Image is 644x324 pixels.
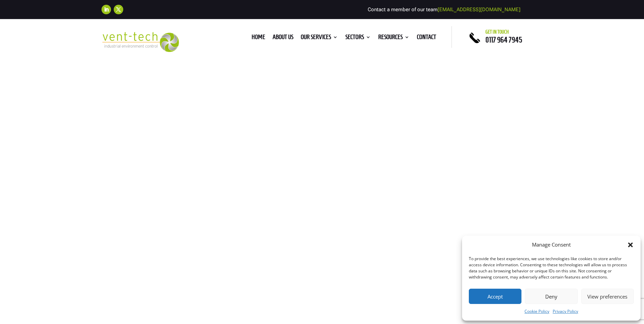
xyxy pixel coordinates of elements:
[102,5,111,14] a: Follow on LinkedIn
[345,35,371,42] a: Sectors
[252,35,265,42] a: Home
[525,289,577,304] button: Deny
[438,6,520,13] a: [EMAIL_ADDRESS][DOMAIN_NAME]
[627,241,634,248] div: Close dialog
[485,29,509,35] span: Get in touch
[469,289,521,304] button: Accept
[581,289,634,304] button: View preferences
[485,36,522,44] a: 0117 964 7945
[378,35,409,42] a: Resources
[532,241,571,249] div: Manage Consent
[301,35,338,42] a: Our Services
[553,307,578,316] a: Privacy Policy
[525,307,549,316] a: Cookie Policy
[417,35,436,42] a: Contact
[114,5,123,14] a: Follow on X
[273,35,293,42] a: About us
[102,32,179,52] img: 2023-09-27T08_35_16.549ZVENT-TECH---Clear-background
[469,256,633,280] div: To provide the best experiences, we use technologies like cookies to store and/or access device i...
[368,6,520,13] span: Contact a member of our team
